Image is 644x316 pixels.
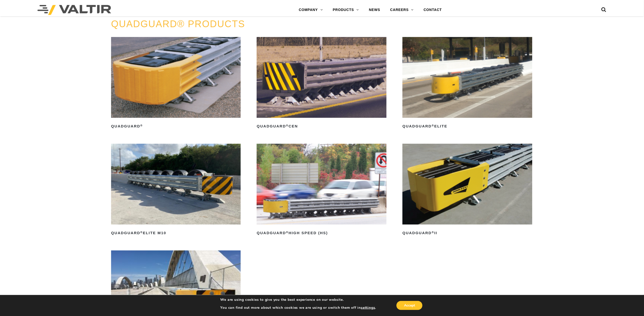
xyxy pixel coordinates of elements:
sup: ® [432,231,434,234]
sup: ® [140,124,143,127]
h2: QuadGuard High Speed (HS) [257,229,386,237]
a: QuadGuard®Elite M10 [111,144,241,237]
h2: QuadGuard Elite [403,122,532,130]
a: QuadGuard®Elite [403,37,532,130]
p: We are using cookies to give you the best experience on our website. [220,298,376,302]
img: Valtir [37,5,111,15]
a: NEWS [364,5,385,15]
a: QuadGuard® [111,37,241,130]
h2: QuadGuard II [403,229,532,237]
sup: ® [286,124,289,127]
a: QuadGuard®High Speed (HS) [257,144,386,237]
sup: ® [140,231,143,234]
h2: QuadGuard CEN [257,122,386,130]
a: CONTACT [419,5,447,15]
h2: QuadGuard [111,122,241,130]
sup: ® [286,231,289,234]
a: QUADGUARD® PRODUCTS [111,19,245,29]
p: You can find out more about which cookies we are using or switch them off in . [220,306,376,310]
a: PRODUCTS [328,5,364,15]
button: Accept [397,301,423,310]
h2: QuadGuard Elite M10 [111,229,241,237]
a: QuadGuard®CEN [257,37,386,130]
a: COMPANY [294,5,328,15]
button: settings [361,306,375,310]
a: CAREERS [385,5,419,15]
sup: ® [432,124,434,127]
a: QuadGuard®II [403,144,532,237]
